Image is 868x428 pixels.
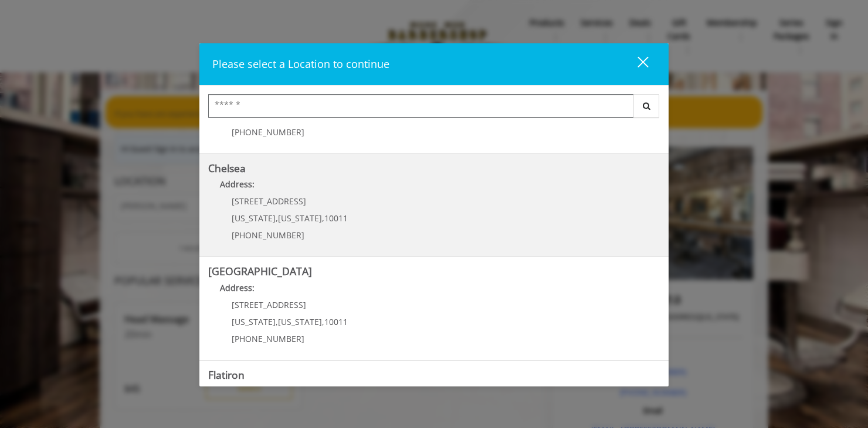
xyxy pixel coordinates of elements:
span: , [322,213,324,224]
span: [STREET_ADDRESS] [232,299,306,310]
b: [GEOGRAPHIC_DATA] [208,264,312,278]
b: Flatiron [208,368,245,382]
span: [STREET_ADDRESS] [232,196,306,207]
span: , [276,316,278,327]
b: Address: [220,179,255,190]
div: Center Select [208,94,660,124]
span: [PHONE_NUMBER] [232,230,304,241]
span: [US_STATE] [232,213,276,224]
span: , [276,213,278,224]
span: 10011 [324,316,348,327]
span: [US_STATE] [232,316,276,327]
span: Please select a Location to continue [212,57,389,71]
button: close dialog [616,52,656,76]
span: [US_STATE] [278,316,322,327]
input: Search Center [208,94,634,118]
span: [PHONE_NUMBER] [232,126,304,138]
div: close dialog [624,56,647,73]
b: Address: [220,282,255,293]
b: Chelsea [208,161,246,175]
span: 10011 [324,213,348,224]
span: [US_STATE] [278,213,322,224]
span: [PHONE_NUMBER] [232,333,304,344]
i: Search button [640,102,653,110]
span: , [322,316,324,327]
